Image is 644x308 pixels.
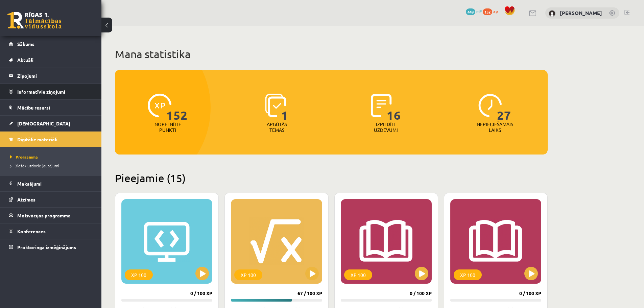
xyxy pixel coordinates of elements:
span: 152 [483,8,492,15]
a: Informatīvie ziņojumi [9,84,93,99]
span: Mācību resursi [17,104,50,111]
img: icon-learned-topics-4a711ccc23c960034f471b6e78daf4a3bad4a20eaf4de84257b87e66633f6470.svg [265,94,286,117]
span: xp [493,8,498,14]
p: Apgūtās tēmas [264,121,290,133]
a: 449 mP [466,8,482,14]
img: icon-completed-tasks-ad58ae20a441b2904462921112bc710f1caf180af7a3daa7317a5a94f2d26646.svg [371,94,392,117]
a: Motivācijas programma [9,208,93,223]
span: [DEMOGRAPHIC_DATA] [17,120,70,126]
img: Ričards Miezītis [549,10,555,17]
span: Konferences [17,228,46,234]
a: Maksājumi [9,176,93,191]
a: Rīgas 1. Tālmācības vidusskola [7,12,62,29]
a: Konferences [9,223,93,239]
a: 152 xp [483,8,501,14]
a: Proktoringa izmēģinājums [9,239,93,255]
span: 1 [281,94,288,121]
a: Digitālie materiāli [9,132,93,147]
span: Aktuāli [17,57,33,63]
span: 27 [497,94,511,121]
span: Programma [10,154,38,160]
legend: Informatīvie ziņojumi [17,84,93,99]
legend: Ziņojumi [17,68,93,84]
legend: Maksājumi [17,176,93,191]
h2: Pieejamie (15) [115,171,548,185]
span: Proktoringa izmēģinājums [17,244,76,250]
a: [PERSON_NAME] [560,9,602,16]
span: Biežāk uzdotie jautājumi [10,163,59,168]
a: Atzīmes [9,192,93,207]
h1: Mana statistika [115,47,548,61]
div: XP 100 [454,269,482,280]
span: 16 [387,94,401,121]
span: Digitālie materiāli [17,136,57,142]
span: Motivācijas programma [17,212,71,218]
div: XP 100 [344,269,372,280]
span: Atzīmes [17,196,35,203]
div: XP 100 [234,269,262,280]
a: Biežāk uzdotie jautājumi [10,163,95,169]
div: XP 100 [125,269,153,280]
a: [DEMOGRAPHIC_DATA] [9,116,93,131]
a: Ziņojumi [9,68,93,84]
a: Aktuāli [9,52,93,68]
span: mP [476,8,482,14]
span: 449 [466,8,475,15]
a: Mācību resursi [9,100,93,115]
a: Sākums [9,36,93,52]
p: Nopelnītie punkti [154,121,181,133]
span: Sākums [17,41,34,47]
a: Programma [10,154,95,160]
span: 152 [166,94,188,121]
p: Nepieciešamais laiks [477,121,513,133]
img: icon-xp-0682a9bc20223a9ccc6f5883a126b849a74cddfe5390d2b41b4391c66f2066e7.svg [148,94,171,117]
img: icon-clock-7be60019b62300814b6bd22b8e044499b485619524d84068768e800edab66f18.svg [478,94,502,117]
p: Izpildīti uzdevumi [373,121,399,133]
